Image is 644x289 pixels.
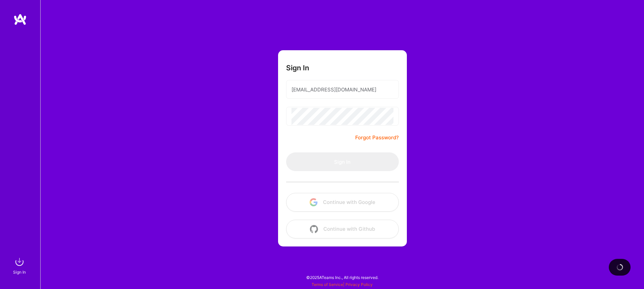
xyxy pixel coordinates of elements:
button: Sign In [286,152,399,171]
input: Email... [291,81,393,98]
img: icon [310,198,318,206]
a: Terms of Service [312,282,343,287]
button: Continue with Github [286,220,399,238]
button: Continue with Google [286,193,399,212]
img: logo [13,13,27,25]
div: Sign In [13,269,26,276]
a: Privacy Policy [345,282,373,287]
a: Forgot Password? [355,134,399,142]
img: sign in [13,255,26,269]
h3: Sign In [286,64,309,72]
img: loading [616,263,624,271]
div: © 2025 ATeams Inc., All rights reserved. [40,269,644,286]
span: | [312,282,373,287]
img: icon [310,225,318,233]
a: sign inSign In [14,255,26,276]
